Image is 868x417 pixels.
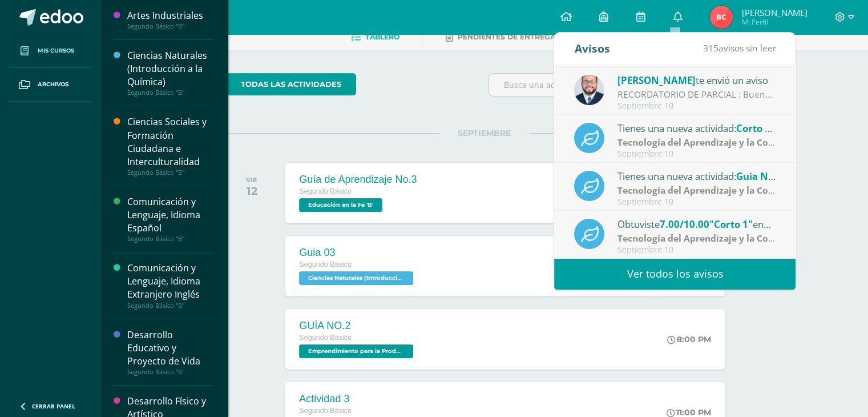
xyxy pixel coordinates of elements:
[246,176,257,184] div: VIE
[351,28,399,46] a: Tablero
[489,74,742,96] input: Busca una actividad próxima aquí...
[617,88,776,101] div: RECORDATORIO DE PARCIAL : Buenas tardes Jovenes, se les recuerda que mañana hay parcial. Estudien...
[127,115,214,168] div: Ciencias Sociales y Formación Ciudadana e Interculturalidad
[127,235,214,243] div: Segundo Básico "B"
[127,115,214,176] a: Ciencias Sociales y Formación Ciudadana e InterculturalidadSegundo Básico "B"
[127,89,214,97] div: Segundo Básico "B"
[617,245,776,255] div: Septiembre 10
[127,195,214,235] div: Comunicación y Lenguaje, Idioma Español
[299,393,413,405] div: Actividad 3
[9,68,91,102] a: Archivos
[617,101,776,111] div: Septiembre 10
[127,22,214,30] div: Segundo Básico "B"
[127,328,214,368] div: Desarrollo Educativo y Proyecto de Vida
[9,34,91,68] a: Mis cursos
[32,402,75,410] span: Cerrar panel
[736,122,786,135] span: Corto No 2
[299,260,352,268] span: Segundo Básico
[703,42,718,54] span: 315
[617,184,776,197] div: | Zona
[617,197,776,207] div: Septiembre 10
[127,302,214,310] div: Segundo Básico "B"
[299,198,382,212] span: Educación en la Fe 'B'
[446,28,555,46] a: Pendientes de entrega
[709,218,753,231] span: "Corto 1"
[299,247,416,259] div: Guia 03
[127,49,214,97] a: Ciencias Naturales (Introducción a la Química)Segundo Básico "B"
[299,344,413,358] span: Emprendimiento para la Productividad 'B'
[617,232,776,245] div: | Parcial
[667,334,711,344] div: 8:00 PM
[736,170,782,183] span: Guia No 4
[710,6,733,29] img: 17c67a586dd750e8405e0de56cc03a5e.png
[617,121,776,135] div: Tienes una nueva actividad:
[127,262,214,301] div: Comunicación y Lenguaje, Idioma Extranjero Inglés
[439,128,529,138] span: SEPTIEMBRE
[127,262,214,309] a: Comunicación y Lenguaje, Idioma Extranjero InglésSegundo Básico "B"
[127,328,214,376] a: Desarrollo Educativo y Proyecto de VidaSegundo Básico "B"
[617,149,776,159] div: Septiembre 10
[127,9,214,22] div: Artes Industriales
[617,216,776,231] div: Obtuviste en
[127,169,214,177] div: Segundo Básico "B"
[617,136,776,149] div: | Zona
[127,49,214,89] div: Ciencias Naturales (Introducción a la Química)
[299,320,416,332] div: GUÍA NO.2
[703,42,776,54] span: avisos sin leer
[617,73,776,87] div: te envió un aviso
[38,80,68,89] span: Archivos
[574,33,609,64] div: Avisos
[246,184,257,198] div: 12
[617,169,776,183] div: Tienes una nueva actividad:
[127,368,214,376] div: Segundo Básico "B"
[741,17,807,27] span: Mi Perfil
[299,271,413,285] span: Ciencias Naturales (Introducción a la Química) 'B'
[299,174,417,186] div: Guía de Aprendizaje No.3
[226,73,356,95] a: todas las Actividades
[458,33,555,41] span: Pendientes de entrega
[38,46,74,55] span: Mis cursos
[127,195,214,243] a: Comunicación y Lenguaje, Idioma EspañolSegundo Básico "B"
[741,7,807,18] span: [PERSON_NAME]
[299,334,352,342] span: Segundo Básico
[299,407,352,415] span: Segundo Básico
[554,258,796,290] a: Ver todos los avisos
[127,9,214,30] a: Artes IndustrialesSegundo Básico "B"
[299,187,352,195] span: Segundo Básico
[660,218,709,231] span: 7.00/10.00
[365,33,399,41] span: Tablero
[617,74,696,87] span: [PERSON_NAME]
[574,75,604,105] img: eaa624bfc361f5d4e8a554d75d1a3cf6.png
